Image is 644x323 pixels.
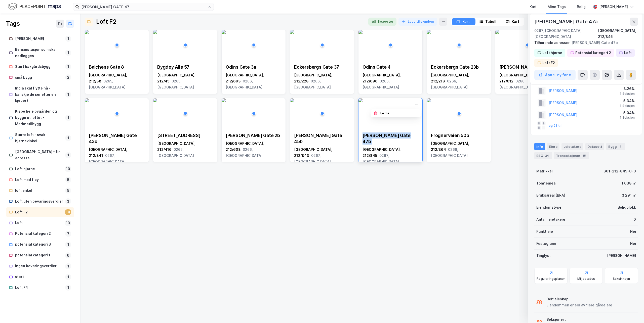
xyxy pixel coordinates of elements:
a: Loft uten bevaringsverdier3 [6,196,74,207]
div: 8.26% [620,86,635,92]
div: 14 [65,209,71,215]
div: Fjerne [380,111,389,115]
iframe: Chat Widget [619,299,644,323]
img: logo.f888ab2527a4732fd821a326f86c7f29.svg [8,2,61,11]
div: Loft hjørne [15,166,63,172]
div: [GEOGRAPHIC_DATA], 212/45 [157,72,213,90]
span: 0266, [GEOGRAPHIC_DATA] [499,79,536,89]
div: Loft F2 [96,18,116,26]
div: Balchens Gate 8 [89,64,145,70]
div: Miljøstatus [577,277,595,281]
span: 0266, [GEOGRAPHIC_DATA] [226,79,262,89]
img: 256x120 [290,98,294,102]
div: Reguleringsplaner [537,277,565,281]
div: [GEOGRAPHIC_DATA], 212/843 [294,147,350,165]
div: Punktleie [536,228,553,235]
div: 0267, [GEOGRAPHIC_DATA], [GEOGRAPHIC_DATA] [534,28,598,40]
img: 256x120 [495,30,499,34]
div: ingen bevaringsverdier [15,263,63,269]
div: [GEOGRAPHIC_DATA], 212/228 [294,72,350,90]
span: 0266, [GEOGRAPHIC_DATA] [363,79,399,89]
div: [PERSON_NAME] Gate 45b [294,132,350,145]
div: [PERSON_NAME] Gate 47b [363,132,418,145]
div: 1 [65,274,71,280]
div: 10 [65,166,71,172]
img: 256x120 [427,30,431,34]
div: [PERSON_NAME] Gate 2b [226,132,281,139]
div: Leietakere [561,143,583,150]
a: Bensinstasjon som skal nedlegges1 [6,44,74,61]
div: Nei [630,228,636,235]
div: Bygg [606,143,625,150]
div: 1 [65,263,71,269]
img: 256x120 [358,98,363,102]
a: ingen bevaringsverdier1 [6,261,74,271]
a: Kjøpe hele bygården og bygge ut loftet - Merknatilbygg1 [6,106,74,129]
div: [PERSON_NAME] [15,36,63,42]
div: 5 [65,177,71,183]
div: 1 038 ㎡ [622,180,636,186]
div: 1 Seksjon [620,92,635,96]
span: 0267, [GEOGRAPHIC_DATA] [89,153,126,164]
a: Potensial kategori 27 [6,228,74,239]
a: potensial kategori 31 [6,239,74,250]
img: 256x120 [85,30,89,34]
div: Matrikkel [536,168,553,174]
a: Større loft - svak hjørnevinkel1 [6,130,74,146]
span: 0265, [GEOGRAPHIC_DATA] [157,79,194,89]
a: Loft hjørne10 [6,164,74,174]
div: loft enkel [15,188,63,194]
div: Tabell [485,19,496,25]
a: loft enkel5 [6,186,74,196]
div: 1 [65,36,71,42]
div: [PERSON_NAME] [607,253,636,259]
div: Datasett [585,143,604,150]
div: Loft F2 [542,60,555,66]
div: 3 291 ㎡ [622,192,636,198]
div: 1 [65,285,71,291]
input: Søk på adresse, matrikkel, gårdeiere, leietakere eller personer [79,3,208,11]
div: Saksinnsyn [613,277,630,281]
div: India skal flytte nå - kanskje de ser etter en kjøper? [15,85,63,104]
div: Eckersbergs Gate 23b [431,64,487,70]
div: Kart [512,19,519,25]
div: 5 [65,188,71,194]
span: Tilhørende adresser: [534,40,572,45]
div: 1 [65,115,71,121]
img: 256x120 [222,98,226,102]
span: 0265, [GEOGRAPHIC_DATA] [89,79,126,89]
div: [PERSON_NAME] Gate 7 [499,64,555,70]
div: potensial kategori 3 [15,241,63,248]
div: [PERSON_NAME] Gate 47a [534,18,599,26]
div: 0 [633,216,636,222]
div: Eiere [547,143,559,150]
div: 1 [65,135,71,141]
div: Antall leietakere [536,216,565,222]
div: 1 Seksjon [620,104,635,108]
div: 301-212-845-0-0 [603,168,636,174]
div: 3 [65,198,71,204]
div: [GEOGRAPHIC_DATA], 212/845 [598,28,638,40]
div: [GEOGRAPHIC_DATA], 212/608 [226,141,281,159]
div: Festegrunn [536,241,556,247]
div: Større loft - svak hjørnevinkel [15,132,63,144]
div: Potensial kategori 2 [15,230,63,237]
a: [GEOGRAPHIC_DATA] - fin adresse1 [6,147,74,163]
div: Bolig [577,4,586,10]
div: Stort bakgårdsbygg [15,64,63,70]
div: [GEOGRAPHIC_DATA], 212/218 [431,72,487,90]
div: ESG [534,152,552,159]
div: [GEOGRAPHIC_DATA], 212/841 [89,147,145,165]
div: 1 Seksjon [620,116,635,120]
button: Eksporter [368,18,396,26]
span: 0266, [GEOGRAPHIC_DATA] [431,147,468,158]
a: potensial kategori 16 [6,250,74,260]
img: 256x120 [290,30,294,34]
div: Tomteareal [536,180,556,186]
div: Loft med fløy [15,177,63,183]
div: 1 [65,152,71,158]
img: 256x120 [153,98,157,102]
div: [PERSON_NAME] [599,4,628,10]
div: 1 [65,242,71,248]
span: 0267, [GEOGRAPHIC_DATA] [363,153,399,164]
